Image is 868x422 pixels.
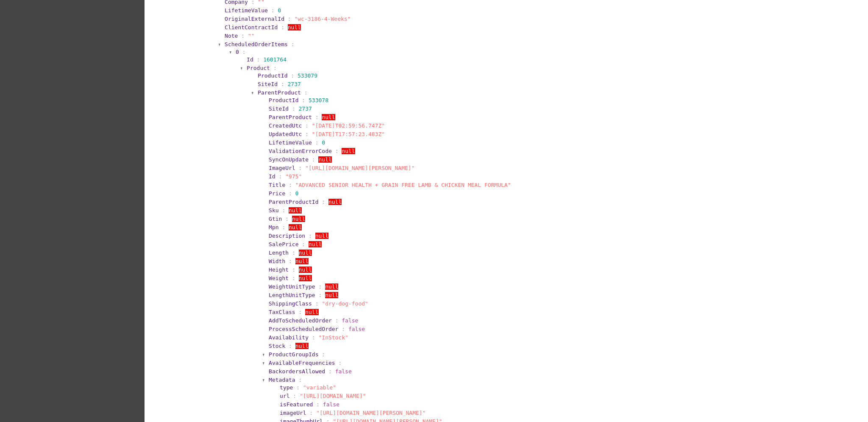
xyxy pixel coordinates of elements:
span: : [281,24,284,31]
span: null [318,156,331,163]
span: : [315,300,319,307]
span: : [289,343,292,349]
span: : [322,199,325,205]
span: "InStock" [318,334,348,341]
span: "[DATE]T17:57:23.483Z" [312,131,385,137]
span: null [295,258,309,264]
span: null [292,216,305,222]
span: : [285,216,289,222]
span: "wc-3186-4-Weeks" [294,16,351,22]
span: : [305,131,309,137]
span: LifetimeValue [225,7,268,14]
span: null [299,250,312,256]
span: TaxClass [269,309,295,315]
span: : [296,384,300,391]
span: ProductId [258,72,287,79]
span: : [289,190,292,197]
span: : [281,81,284,87]
span: 533078 [309,97,328,103]
span: "[URL][DOMAIN_NAME]" [300,393,366,399]
span: : [271,7,275,14]
span: type [280,384,293,391]
span: : [242,49,246,55]
span: : [305,122,309,129]
span: null [309,241,322,247]
span: 533079 [298,72,317,79]
span: Width [269,258,285,264]
span: "975" [285,173,302,180]
span: imageUrl [280,410,306,416]
span: false [323,401,339,408]
span: SiteId [269,105,289,112]
span: null [295,343,309,349]
span: 0 [322,139,325,146]
span: Stock [269,343,285,349]
span: : [335,317,339,324]
span: null [325,283,338,290]
span: ParentProductId [269,199,318,205]
span: isFeatured [280,401,313,408]
span: SalePrice [269,241,298,247]
span: CreatedUtc [269,122,302,129]
span: : [338,360,342,366]
span: : [279,173,282,180]
span: OriginalExternalId [225,16,284,22]
span: : [299,377,302,383]
span: Weight [269,275,289,281]
span: null [342,148,355,154]
span: null [288,24,301,31]
span: null [299,275,312,281]
span: false [348,326,365,332]
span: : [316,401,320,408]
span: "[DATE]T02:59:56.747Z" [312,122,385,129]
span: SiteId [258,81,278,87]
span: ScheduledOrderItems [225,41,288,47]
span: : [309,233,312,239]
span: Id [247,56,253,63]
span: : [312,334,315,341]
span: : [289,258,292,264]
span: ParentProduct [269,114,312,120]
span: LifetimeValue [269,139,312,146]
span: Product [247,65,270,71]
span: false [342,317,358,324]
span: : [315,139,319,146]
span: Price [269,190,285,197]
span: : [299,309,302,315]
span: : [342,326,345,332]
span: : [335,148,339,154]
span: ProductId [269,97,298,103]
span: null [299,267,312,273]
span: : [299,165,302,171]
span: : [302,241,305,247]
span: : [312,156,315,163]
span: WeightUnitType [269,283,315,290]
span: Title [269,182,285,188]
span: : [292,250,295,256]
span: ImageUrl [269,165,295,171]
span: Length [269,250,289,256]
span: Mpn [269,224,278,230]
span: Availability [269,334,309,341]
span: 0 [295,190,299,197]
span: ProcessScheduledOrder [269,326,338,332]
span: AddToScheduledOrder [269,317,332,324]
span: ValidationErrorCode [269,148,332,154]
span: 2737 [288,81,301,87]
span: 0 [278,7,281,14]
span: null [289,224,302,230]
span: ParentProduct [258,89,301,96]
span: BackordersAllowed [269,368,325,375]
span: Sku [269,207,278,214]
span: : [310,410,313,416]
span: Metadata [269,377,295,383]
span: "[URL][DOMAIN_NAME][PERSON_NAME]" [316,410,426,416]
span: null [328,199,342,205]
span: Description [269,233,305,239]
span: null [289,207,302,214]
span: null [322,114,335,120]
span: : [291,72,294,79]
span: : [322,351,325,358]
span: : [292,267,295,273]
span: : [315,114,319,120]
